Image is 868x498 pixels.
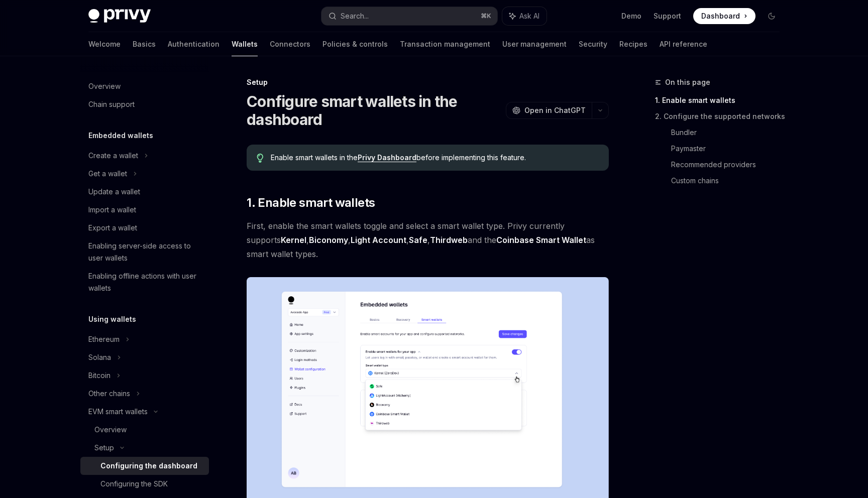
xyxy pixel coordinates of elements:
[88,32,121,56] a: Welcome
[88,204,136,216] div: Import a wallet
[88,270,203,294] div: Enabling offline actions with user wallets
[88,222,137,234] div: Export a wallet
[621,11,641,21] a: Demo
[524,105,586,115] span: Open in ChatGPT
[671,157,788,173] a: Recommended providers
[88,406,148,418] div: EVM smart wallets
[660,32,707,56] a: API reference
[88,351,111,363] div: Solana
[247,92,502,129] h1: Configure smart wallets in the dashboard
[502,7,547,25] button: Ask AI
[655,108,788,125] a: 2. Configure the supported networks
[671,173,788,189] a: Custom chains
[80,475,209,493] a: Configuring the SDK
[701,11,740,21] span: Dashboard
[88,9,151,23] img: dark logo
[80,267,209,297] a: Enabling offline actions with user wallets
[693,8,755,24] a: Dashboard
[80,457,209,475] a: Configuring the dashboard
[88,333,120,345] div: Ethereum
[481,12,491,20] span: ⌘ K
[671,141,788,157] a: Paymaster
[168,32,220,56] a: Authentication
[309,235,348,245] a: Biconomy
[80,95,209,113] a: Chain support
[281,235,306,245] a: Kernel
[519,11,539,21] span: Ask AI
[764,8,780,24] button: Toggle dark mode
[247,195,375,211] span: 1. Enable smart wallets
[671,125,788,141] a: Bundler
[88,168,127,180] div: Get a wallet
[654,11,681,21] a: Support
[400,32,490,56] a: Transaction management
[506,102,592,119] button: Open in ChatGPT
[322,32,388,56] a: Policies & controls
[257,154,264,163] svg: Tip
[80,183,209,201] a: Update a wallet
[80,237,209,267] a: Enabling server-side access to user wallets
[502,32,567,56] a: User management
[88,130,153,142] h5: Embedded wallets
[80,77,209,95] a: Overview
[80,421,209,439] a: Overview
[88,240,203,264] div: Enabling server-side access to user wallets
[247,219,609,261] span: First, enable the smart wallets toggle and select a smart wallet type. Privy currently supports ,...
[133,32,156,56] a: Basics
[341,10,369,22] div: Search...
[270,32,310,56] a: Connectors
[579,32,607,56] a: Security
[88,150,138,162] div: Create a wallet
[88,98,135,110] div: Chain support
[88,388,130,400] div: Other chains
[430,235,468,245] a: Thirdweb
[496,235,586,245] a: Coinbase Smart Wallet
[88,80,121,92] div: Overview
[80,219,209,237] a: Export a wallet
[409,235,427,245] a: Safe
[358,153,416,162] a: Privy Dashboard
[271,153,599,163] span: Enable smart wallets in the before implementing this feature.
[232,32,258,56] a: Wallets
[619,32,647,56] a: Recipes
[655,92,788,108] a: 1. Enable smart wallets
[80,201,209,219] a: Import a wallet
[88,369,111,382] div: Bitcoin
[100,460,197,472] div: Configuring the dashboard
[88,186,140,198] div: Update a wallet
[100,478,168,490] div: Configuring the SDK
[94,442,114,454] div: Setup
[665,76,710,88] span: On this page
[351,235,406,245] a: Light Account
[94,424,127,436] div: Overview
[321,7,497,25] button: Search...⌘K
[247,77,609,87] div: Setup
[88,313,136,325] h5: Using wallets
